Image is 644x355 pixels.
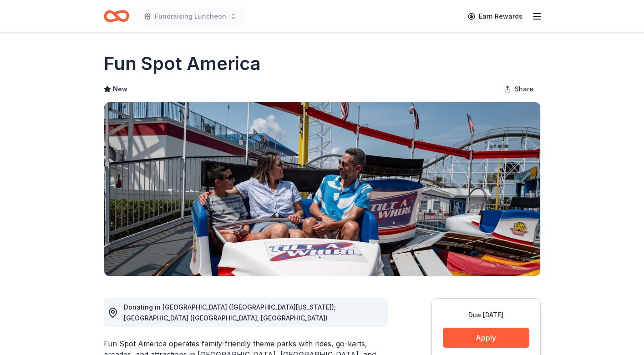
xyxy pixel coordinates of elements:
[104,102,540,276] img: Image for Fun Spot America
[113,84,127,95] span: New
[462,8,528,25] a: Earn Rewards
[104,5,129,27] a: Home
[443,310,529,320] div: Due [DATE]
[124,303,336,322] span: Donating in [GEOGRAPHIC_DATA] ([GEOGRAPHIC_DATA][US_STATE]); [GEOGRAPHIC_DATA] ([GEOGRAPHIC_DATA]...
[443,328,529,348] button: Apply
[155,11,226,22] span: Fundraising Luncheon
[497,80,541,98] button: Share
[137,7,244,25] button: Fundraising Luncheon
[515,84,533,95] span: Share
[104,51,261,76] h1: Fun Spot America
